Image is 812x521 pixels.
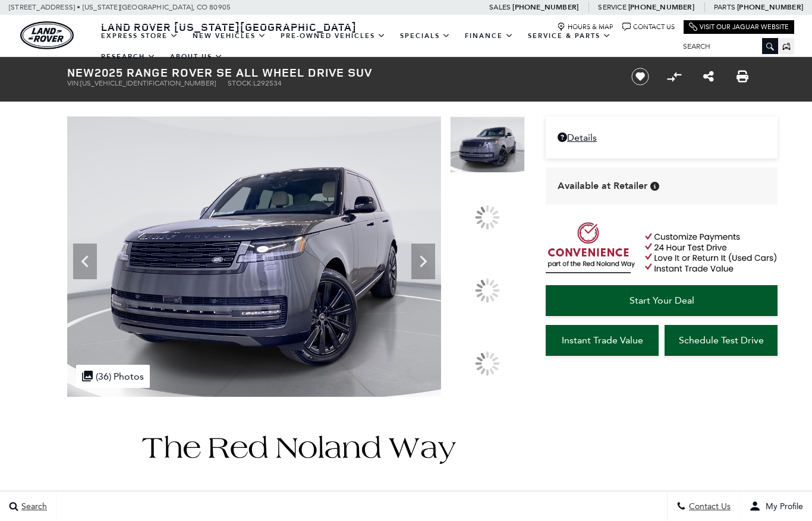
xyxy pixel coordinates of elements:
span: Search [18,501,47,511]
span: Land Rover [US_STATE][GEOGRAPHIC_DATA] [101,20,357,34]
a: Research [94,46,163,67]
span: My Profile [761,501,803,511]
span: Contact Us [686,501,731,511]
a: [STREET_ADDRESS] • [US_STATE][GEOGRAPHIC_DATA], CO 80905 [9,3,231,11]
span: Parts [714,3,735,11]
span: Sales [489,3,511,11]
a: About Us [163,46,230,67]
span: L292534 [253,79,282,87]
span: Service [598,3,626,11]
a: land-rover [20,21,74,49]
a: Instant Trade Value [546,325,659,356]
button: Save vehicle [627,67,653,86]
input: Search [674,39,778,53]
a: EXPRESS STORE [94,26,185,46]
span: Instant Trade Value [562,334,643,346]
img: New 2025 Carpathian Grey LAND ROVER SE image 1 [67,116,441,397]
nav: Main Navigation [94,26,674,67]
h1: 2025 Range Rover SE All Wheel Drive SUV [67,66,611,79]
a: Pre-Owned Vehicles [273,26,393,46]
button: user-profile-menu [740,491,812,521]
strong: New [67,64,95,80]
a: Contact Us [622,23,675,31]
div: (36) Photos [76,365,150,388]
span: VIN: [67,79,80,87]
a: Service & Parts [521,26,618,46]
a: Print this New 2025 Range Rover SE All Wheel Drive SUV [737,70,748,84]
a: [PHONE_NUMBER] [628,2,694,12]
a: [PHONE_NUMBER] [512,2,578,12]
a: Share this New 2025 Range Rover SE All Wheel Drive SUV [703,70,714,84]
a: New Vehicles [185,26,273,46]
a: Schedule Test Drive [665,325,778,356]
a: Specials [393,26,458,46]
button: Compare vehicle [665,68,683,86]
a: Hours & Map [557,23,613,31]
a: Visit Our Jaguar Website [689,23,789,31]
a: [PHONE_NUMBER] [737,2,803,12]
a: Finance [458,26,521,46]
a: Start Your Deal [546,285,778,316]
span: Start Your Deal [630,295,694,306]
a: Land Rover [US_STATE][GEOGRAPHIC_DATA] [94,20,364,34]
img: New 2025 Carpathian Grey LAND ROVER SE image 1 [450,116,525,173]
a: Details [558,132,766,143]
span: Stock: [228,79,253,87]
span: [US_VEHICLE_IDENTIFICATION_NUMBER] [80,79,216,87]
img: Land Rover [20,21,74,49]
span: Schedule Test Drive [679,334,764,346]
span: Available at Retailer [558,179,647,192]
div: Vehicle is in stock and ready for immediate delivery. Due to demand, availability is subject to c... [650,182,659,191]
